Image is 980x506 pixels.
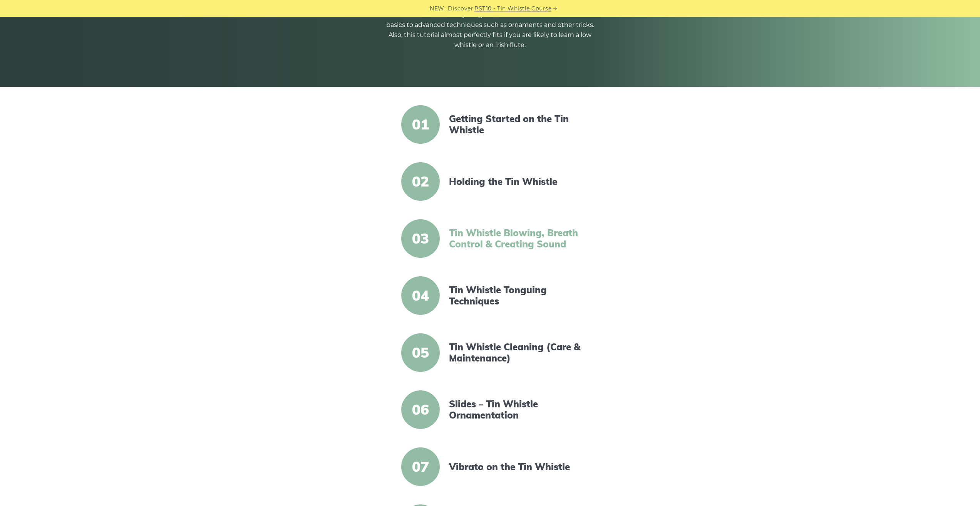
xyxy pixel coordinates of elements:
span: 06 [401,390,440,429]
span: 02 [401,162,440,201]
span: NEW: [430,4,446,13]
a: Tin Whistle Cleaning (Care & Maintenance) [449,341,581,364]
span: Discover [448,4,473,13]
a: Holding the Tin Whistle [449,176,581,187]
span: 01 [401,105,440,144]
a: Tin Whistle Blowing, Breath Control & Creating Sound [449,227,581,250]
span: 07 [401,447,440,486]
a: Tin Whistle Tonguing Techniques [449,284,581,307]
span: 04 [401,276,440,315]
a: Vibrato on the Tin Whistle [449,461,581,472]
a: Getting Started on the Tin Whistle [449,113,581,136]
a: PST10 - Tin Whistle Course [474,4,551,13]
span: 03 [401,219,440,258]
a: Slides – Tin Whistle Ornamentation [449,398,581,421]
span: 05 [401,333,440,372]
